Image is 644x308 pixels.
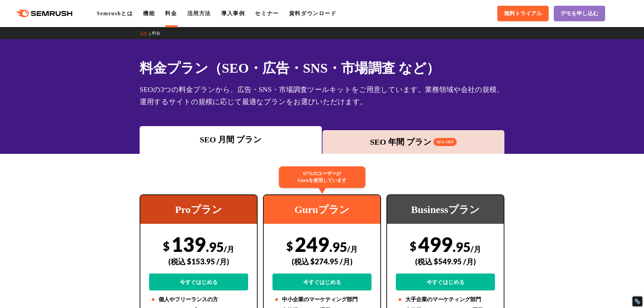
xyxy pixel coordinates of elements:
[143,10,155,16] a: 機能
[224,244,234,254] span: /月
[264,195,380,224] div: Guruプラン
[471,244,481,254] span: /月
[396,250,495,274] div: (税込 $549.95 /月)
[149,274,248,290] a: 今すぐはじめる
[396,274,495,290] a: 今すぐはじめる
[206,239,224,255] span: .95
[433,138,457,146] span: 16% OFF
[497,6,549,21] a: 無料トライアル
[272,232,372,290] div: 249
[326,136,501,148] div: SEO 年間 プラン
[347,244,358,254] span: /月
[396,232,495,290] div: 499
[221,10,245,16] a: 導入事例
[97,10,133,16] a: Semrushとは
[152,31,165,35] a: 料金
[410,239,416,253] span: $
[279,166,365,188] div: 67%のユーザーが Guruを使用しています
[286,239,293,253] span: $
[560,10,598,17] span: デモを申し込む
[289,10,337,16] a: 資料ダウンロード
[143,134,318,146] div: SEO 月間 プラン
[396,295,495,304] li: 大手企業のマーケティング部門
[272,274,372,290] a: 今すぐはじめる
[272,295,372,304] li: 中小企業のマーケティング部門
[140,31,152,35] a: TOP
[554,6,605,21] a: デモを申し込む
[149,295,248,304] li: 個人やフリーランスの方
[149,250,248,274] div: (税込 $153.95 /月)
[504,10,542,17] span: 無料トライアル
[149,232,248,290] div: 139
[140,84,504,108] div: SEOの3つの料金プランから、広告・SNS・市場調査ツールキットをご用意しています。業務領域や会社の規模、運用するサイトの規模に応じて最適なプランをお選びいただけます。
[453,239,471,255] span: .95
[634,298,641,305] div: Restore Info Box &#10;&#10;NoFollow Info:&#10; META-Robots NoFollow: &#09;false&#10; META-Robots ...
[255,10,279,16] a: セミナー
[163,239,170,253] span: $
[329,239,347,255] span: .95
[165,10,177,16] a: 料金
[272,250,372,274] div: (税込 $274.95 /月)
[140,195,257,224] div: Proプラン
[140,58,504,78] h1: 料金プラン（SEO・広告・SNS・市場調査 など）
[387,195,504,224] div: Businessプラン
[187,10,211,16] a: 活用方法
